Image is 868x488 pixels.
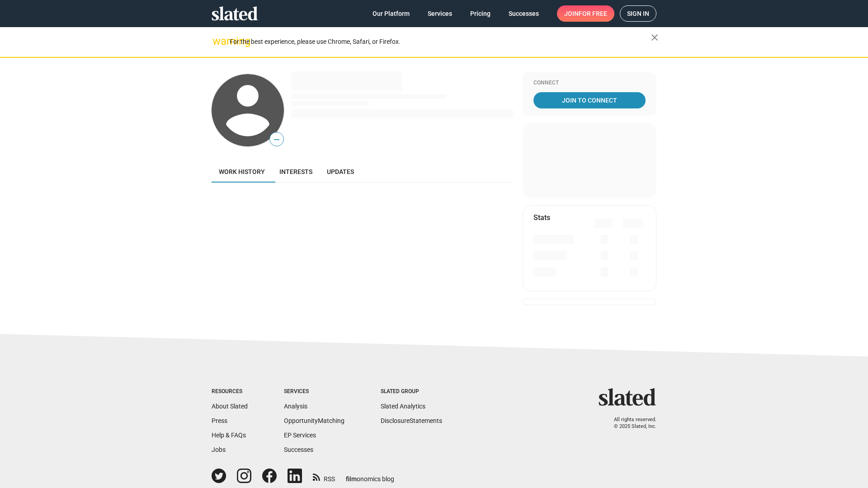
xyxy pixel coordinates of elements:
div: Resources [212,388,248,395]
a: Our Platform [365,5,417,22]
a: Slated Analytics [381,403,425,410]
div: Slated Group [381,388,442,395]
mat-icon: close [649,32,660,43]
span: Successes [509,5,539,22]
a: Updates [320,161,361,183]
div: For the best experience, please use Chrome, Safari, or Firefox. [230,36,651,48]
a: DisclosureStatements [381,417,442,424]
span: Sign in [627,6,649,21]
span: Join To Connect [535,92,644,108]
a: Join To Connect [533,92,646,108]
a: Pricing [463,5,498,22]
mat-icon: warning [212,36,223,47]
mat-card-title: Stats [533,213,550,222]
span: Updates [327,168,354,175]
a: Press [212,417,227,424]
a: RSS [313,469,335,483]
a: Successes [284,446,313,453]
a: Work history [212,161,272,183]
a: Interests [272,161,320,183]
a: filmonomics blog [346,468,394,483]
span: Join [564,5,607,22]
div: Services [284,388,344,395]
p: All rights reserved. © 2025 Slated, Inc. [604,417,656,430]
span: Work history [219,168,265,175]
a: Sign in [620,5,656,22]
span: for free [579,5,607,22]
span: Interests [279,168,312,175]
a: Jobs [212,446,226,453]
a: Successes [501,5,546,22]
a: About Slated [212,403,248,410]
a: Help & FAQs [212,432,246,439]
a: EP Services [284,432,316,439]
span: — [270,134,283,145]
a: Joinfor free [557,5,614,22]
span: Our Platform [373,5,410,22]
div: Connect [533,80,646,87]
span: Pricing [470,5,491,22]
span: film [346,475,357,483]
a: Analysis [284,403,307,410]
a: Services [420,5,459,22]
a: OpportunityMatching [284,417,344,424]
span: Services [428,5,452,22]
